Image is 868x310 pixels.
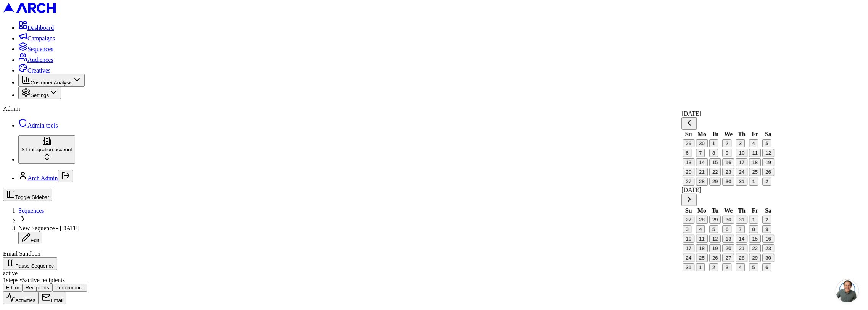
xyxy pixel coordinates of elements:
[18,24,54,31] a: Dashboard
[709,168,721,176] button: 22
[763,244,775,252] button: 23
[736,235,748,243] button: 14
[749,139,758,147] button: 4
[723,216,734,224] button: 30
[683,263,695,271] button: 31
[723,244,734,252] button: 20
[749,178,758,186] button: 1
[683,207,695,215] th: Sunday
[722,207,735,215] th: Wednesday
[749,263,758,271] button: 5
[736,158,748,166] button: 17
[683,139,695,147] button: 29
[749,225,758,233] button: 8
[749,235,761,243] button: 15
[27,122,58,129] span: Admin tools
[3,277,65,283] span: 1 steps • 5 active recipients
[749,244,761,252] button: 22
[709,139,718,147] button: 1
[18,46,53,52] a: Sequences
[696,225,705,233] button: 4
[749,168,761,176] button: 25
[696,207,708,215] th: Monday
[31,80,72,86] span: Customer Analysis
[696,178,708,186] button: 28
[696,168,708,176] button: 21
[3,257,57,270] button: Pause Sequence
[18,135,75,164] button: ST integration account
[683,178,695,186] button: 27
[763,225,771,233] button: 9
[709,149,718,157] button: 8
[763,235,775,243] button: 16
[763,158,775,166] button: 19
[683,149,692,157] button: 6
[709,235,721,243] button: 12
[18,57,53,63] a: Audiences
[27,35,55,42] span: Campaigns
[23,284,52,292] button: Recipients
[709,158,721,166] button: 15
[18,225,79,231] span: New Sequence - [DATE]
[696,149,705,157] button: 7
[683,131,695,138] th: Sunday
[18,74,85,87] button: Customer Analysis
[722,131,735,138] th: Wednesday
[15,194,49,200] span: Toggle Sidebar
[3,105,865,112] div: Admin
[749,158,761,166] button: 18
[682,110,776,117] div: [DATE]
[696,131,708,138] th: Monday
[31,237,39,243] span: Edit
[723,158,734,166] button: 16
[736,254,748,262] button: 28
[836,279,859,302] a: Open chat
[709,263,718,271] button: 2
[723,263,731,271] button: 3
[31,92,49,98] span: Settings
[709,178,721,186] button: 29
[696,158,708,166] button: 14
[52,284,87,292] button: Performance
[27,67,50,74] span: Creatives
[723,178,734,186] button: 30
[723,168,734,176] button: 23
[696,139,708,147] button: 30
[709,244,721,252] button: 19
[736,263,745,271] button: 4
[763,254,775,262] button: 30
[723,149,731,157] button: 9
[736,149,748,157] button: 10
[749,207,762,215] th: Friday
[696,263,705,271] button: 1
[3,250,865,257] div: Email Sandbox
[683,225,692,233] button: 3
[682,187,776,194] div: [DATE]
[749,149,761,157] button: 11
[723,225,731,233] button: 6
[749,131,762,138] th: Friday
[763,149,775,157] button: 12
[683,254,695,262] button: 24
[709,254,721,262] button: 26
[18,67,50,74] a: Creatives
[3,189,52,201] button: Toggle Sidebar
[736,131,748,138] th: Thursday
[27,24,54,31] span: Dashboard
[682,194,697,206] button: Go to next month
[683,244,695,252] button: 17
[736,216,748,224] button: 31
[763,139,771,147] button: 5
[683,235,695,243] button: 10
[762,131,775,138] th: Saturday
[683,216,695,224] button: 27
[723,254,734,262] button: 27
[749,254,761,262] button: 29
[696,244,708,252] button: 18
[723,235,734,243] button: 13
[21,147,72,152] span: ST integration account
[3,284,23,292] button: Editor
[39,292,66,304] button: Email
[709,131,721,138] th: Tuesday
[763,168,775,176] button: 26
